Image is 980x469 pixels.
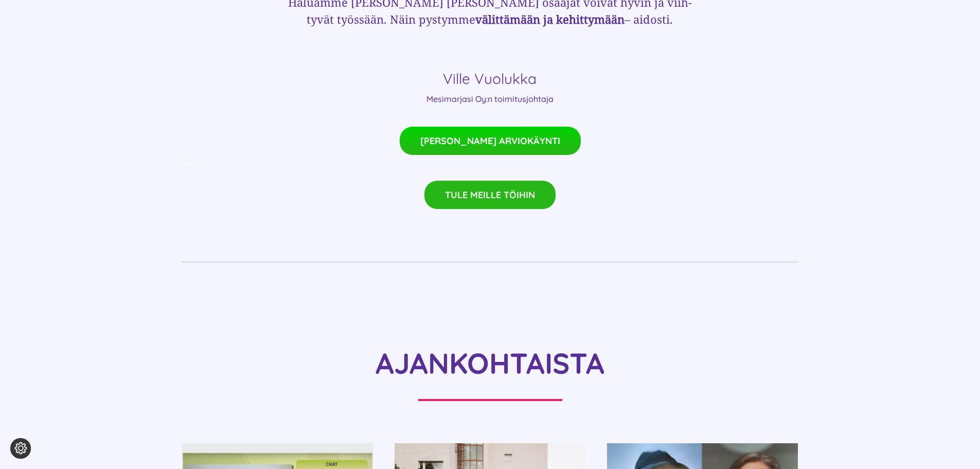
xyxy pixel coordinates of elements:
a: TULE MEILLE TÖIHIN [424,181,556,209]
button: Evästeasetukset [10,438,31,459]
p: Mesimarjasi Oy:n toimitusjohtaja [284,93,696,105]
strong: välit­tämään ja kehittymään [475,11,625,27]
h4: Ville Vuolukka [284,70,696,88]
a: [PERSON_NAME] ARVIOKÄYNTI [400,127,581,155]
p: — [182,155,799,170]
span: TULE MEILLE TÖIHIN [445,189,535,200]
strong: AJANKOHTAISTA [376,345,604,381]
span: [PERSON_NAME] ARVIOKÄYNTI [420,135,560,146]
